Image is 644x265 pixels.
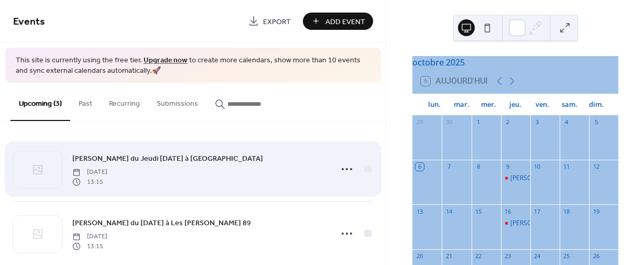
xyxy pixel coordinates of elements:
span: 13:15 [72,241,107,251]
div: 13 [416,207,423,215]
div: lun. [421,94,448,115]
a: [PERSON_NAME] du Jeudi [DATE] à [GEOGRAPHIC_DATA] [72,152,263,164]
div: 5 [592,118,600,126]
div: 20 [416,252,423,260]
div: 24 [533,252,541,260]
a: Export [241,13,299,30]
div: 4 [563,118,571,126]
span: [PERSON_NAME] du Jeudi [DATE] à [GEOGRAPHIC_DATA] [72,153,263,164]
button: Recurring [101,83,148,120]
div: 11 [563,163,571,171]
div: 7 [445,163,453,171]
span: Events [13,12,45,32]
div: 1 [475,118,483,126]
div: 10 [533,163,541,171]
div: 14 [445,207,453,215]
div: 29 [416,118,423,126]
div: 6 [416,163,423,171]
span: [PERSON_NAME] du [DATE] à Les [PERSON_NAME] 89 [72,218,251,229]
div: 3 [533,118,541,126]
a: Upgrade now [144,53,188,68]
div: 18 [563,207,571,215]
div: Rando du Jeudi 09 oct à Chuelles [501,174,530,183]
span: Export [263,16,291,27]
button: Submissions [148,83,206,120]
div: 30 [445,118,453,126]
a: [PERSON_NAME] du [DATE] à Les [PERSON_NAME] 89 [72,217,251,229]
div: 25 [563,252,571,260]
div: 23 [504,252,512,260]
span: Add Event [325,16,365,27]
button: Past [70,83,101,120]
div: 17 [533,207,541,215]
div: 2 [504,118,512,126]
span: 13:15 [72,177,107,186]
div: octobre 2025 [412,56,618,69]
div: sam. [556,94,583,115]
div: Rando du 16 oct à Les Ormes 89 [501,219,530,228]
div: 19 [592,207,600,215]
span: [DATE] [72,168,107,177]
div: 15 [475,207,483,215]
div: 8 [475,163,483,171]
div: 16 [504,207,512,215]
div: 26 [592,252,600,260]
div: mar. [448,94,475,115]
div: 9 [504,163,512,171]
div: 21 [445,252,453,260]
div: mer. [475,94,502,115]
div: dim. [583,94,610,115]
span: [DATE] [72,232,107,241]
div: 22 [475,252,483,260]
div: jeu. [502,94,529,115]
span: This site is currently using the free tier. to create more calendars, show more than 10 events an... [16,56,370,76]
div: 12 [592,163,600,171]
button: Add Event [303,13,373,30]
div: ven. [529,94,556,115]
button: Upcoming (3) [10,83,70,121]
